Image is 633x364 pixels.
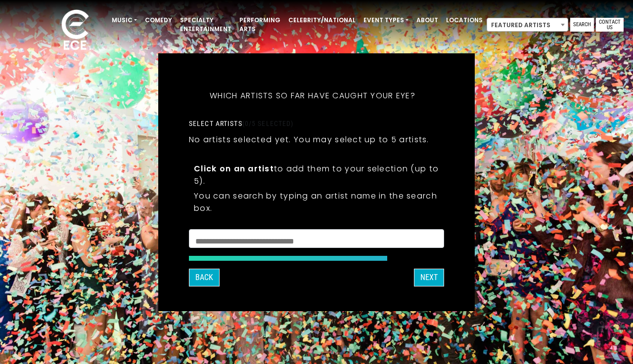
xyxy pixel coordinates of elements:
[412,12,442,29] a: About
[189,133,429,146] p: No artists selected yet. You may select up to 5 artists.
[596,18,624,32] a: Contact Us
[189,78,436,114] h5: Which artists so far have caught your eye?
[242,120,294,127] span: (0/5 selected)
[194,162,439,187] p: to add them to your selection (up to 5).
[176,12,235,38] a: Specialty Entertainment
[194,163,274,174] strong: Click on an artist
[141,12,176,29] a: Comedy
[50,7,100,55] img: ece_new_logo_whitev2-1.png
[487,18,568,32] span: Featured Artists
[194,190,439,214] p: You can search by typing an artist name in the search box.
[442,12,487,29] a: Locations
[189,269,220,286] button: Back
[195,236,438,244] textarea: Search
[284,12,360,29] a: Celebrity/National
[570,18,594,32] a: Search
[189,119,293,128] label: Select artists
[414,269,444,286] button: Next
[108,12,141,29] a: Music
[235,12,284,38] a: Performing Arts
[487,18,568,32] span: Featured Artists
[360,12,412,29] a: Event Types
